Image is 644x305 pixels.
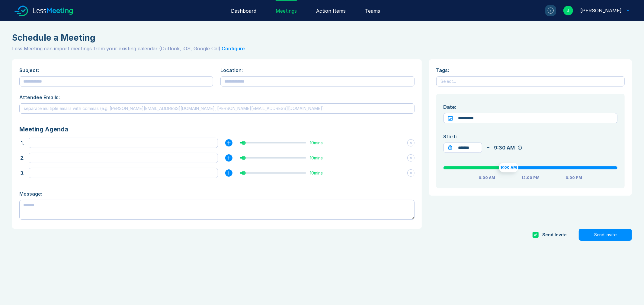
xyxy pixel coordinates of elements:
[19,139,25,146] button: 1.
[566,175,582,181] span: 6:00 PM
[222,46,245,52] a: Configure
[12,33,632,42] div: Schedule a Meeting
[310,171,334,175] div: 10 mins
[19,169,25,177] button: 3.
[538,5,556,16] a: ?
[19,126,415,133] div: Meeting Agenda
[310,156,334,160] div: 10 mins
[436,67,625,74] div: Tags:
[19,67,213,74] div: Subject:
[444,133,617,140] div: Start:
[548,8,554,14] div: ?
[19,153,415,163] div: 2.10mins
[494,144,515,151] div: 9:30 AM
[499,163,518,172] div: test
[563,6,573,15] div: J
[580,7,622,14] div: Joel Hergott
[19,168,415,178] div: 3.10mins
[220,67,414,74] div: Location:
[479,175,495,181] span: 6:00 AM
[19,154,25,162] button: 2.
[521,175,540,181] span: 12:00 PM
[444,103,617,111] div: Date:
[12,45,632,52] div: Less Meeting can import meetings from your existing calendar (Outlook, iOS, Google Cal).
[579,229,632,241] button: Send Invite
[19,138,415,148] div: 1.10mins
[19,94,415,101] div: Attendee Emails:
[19,190,415,197] div: Message:
[542,232,567,237] div: Send Invite
[310,140,334,145] div: 10 mins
